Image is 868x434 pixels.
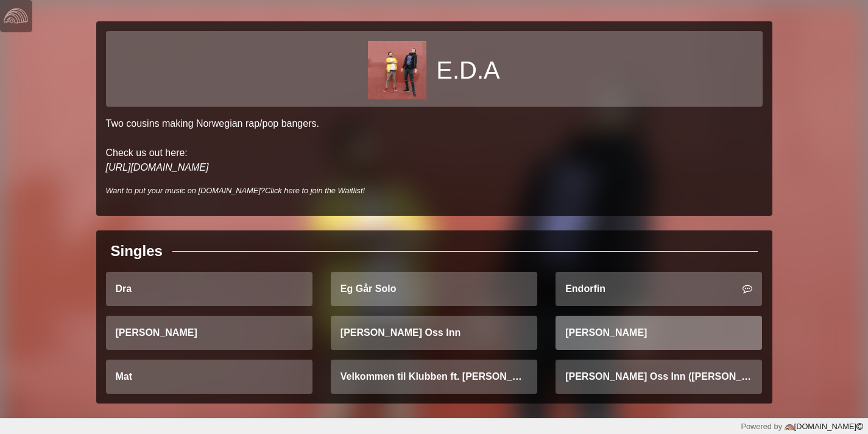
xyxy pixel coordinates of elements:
img: logo-color-e1b8fa5219d03fcd66317c3d3cfaab08a3c62fe3c3b9b34d55d8365b78b1766b.png [785,422,794,432]
a: [PERSON_NAME] [556,316,762,350]
a: [PERSON_NAME] [106,316,312,350]
a: Mat [106,360,312,394]
a: [URL][DOMAIN_NAME] [106,162,209,173]
img: 19aa4290cd9cdf71d6375ce901d6d44cf64a26edfd931db649aa5cdaf2d82e90.jpg [368,41,426,99]
a: Click here to join the Waitlist! [265,186,365,195]
a: [PERSON_NAME] Oss Inn [331,316,537,350]
a: [PERSON_NAME] Oss Inn ([PERSON_NAME] Remix) [556,360,762,394]
p: Two cousins making Norwegian rap/pop bangers. Check us out here: [106,116,763,175]
a: Endorfin [556,272,762,306]
div: Powered by [741,421,863,432]
i: Want to put your music on [DOMAIN_NAME]? [106,186,365,195]
div: Singles [111,240,163,262]
a: Velkommen til Klubben ft. [PERSON_NAME] [331,360,537,394]
img: logo-white-4c48a5e4bebecaebe01ca5a9d34031cfd3d4ef9ae749242e8c4bf12ef99f53e8.png [4,4,28,28]
a: [DOMAIN_NAME] [782,422,863,431]
h1: E.D.A [436,55,499,85]
a: Dra [106,272,312,306]
a: Eg Går Solo [331,272,537,306]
